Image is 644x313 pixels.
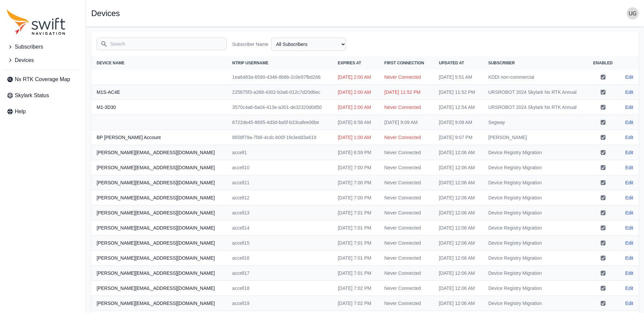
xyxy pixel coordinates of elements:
th: [PERSON_NAME][EMAIL_ADDRESS][DOMAIN_NAME] [91,175,227,190]
th: [PERSON_NAME][EMAIL_ADDRESS][DOMAIN_NAME] [91,236,227,251]
a: Edit [625,149,633,156]
td: accell18 [227,281,332,296]
a: Edit [625,104,633,111]
td: [DATE] 11:52 PM [379,85,434,100]
a: Edit [625,134,633,141]
th: NTRIP Username [227,56,332,70]
a: Edit [625,300,633,307]
td: 8658f79a-7f46-4cdc-b00f-1fe3edd3a619 [227,130,332,145]
td: accell16 [227,251,332,266]
td: accell1 [227,145,332,160]
button: Subscribers [4,40,82,54]
th: [PERSON_NAME][EMAIL_ADDRESS][DOMAIN_NAME] [91,221,227,236]
td: [DATE] 12:54 AM [434,100,483,115]
td: [DATE] 7:02 PM [332,281,379,296]
td: [DATE] 2:00 AM [332,100,379,115]
th: M1-3D30 [91,100,227,115]
a: Edit [625,74,633,80]
td: Never Connected [379,236,434,251]
td: accell15 [227,236,332,251]
th: Device Name [91,56,227,70]
a: Edit [625,255,633,261]
h1: Devices [91,9,120,17]
td: Device Registry Migration [483,236,587,251]
td: Device Registry Migration [483,296,587,311]
td: [DATE] 12:06 AM [434,221,483,236]
td: accell11 [227,175,332,190]
td: [DATE] 1:00 AM [332,130,379,145]
a: Edit [625,89,633,96]
td: [DATE] 12:06 AM [434,296,483,311]
td: [DATE] 2:00 AM [332,70,379,85]
a: Edit [625,179,633,186]
td: [DATE] 12:06 AM [434,251,483,266]
td: Never Connected [379,175,434,190]
input: Search [97,38,227,50]
a: Edit [625,194,633,201]
td: URSROBOT 2024 Skylark Nx RTK Annual [483,100,587,115]
span: Help [15,108,26,116]
td: Device Registry Migration [483,205,587,221]
td: Device Registry Migration [483,190,587,205]
td: Never Connected [379,205,434,221]
td: Segway [483,115,587,130]
td: [DATE] 12:06 AM [434,175,483,190]
img: user photo [627,7,639,19]
th: BP [PERSON_NAME] Account [91,130,227,145]
td: Device Registry Migration [483,145,587,160]
td: [DATE] 12:06 AM [434,281,483,296]
th: [PERSON_NAME][EMAIL_ADDRESS][DOMAIN_NAME] [91,190,227,205]
span: First Connection [384,61,424,65]
th: [PERSON_NAME][EMAIL_ADDRESS][DOMAIN_NAME] [91,281,227,296]
td: [PERSON_NAME] [483,130,587,145]
th: [PERSON_NAME][EMAIL_ADDRESS][DOMAIN_NAME] [91,205,227,221]
td: 225675f3-a268-4302-b3a6-012c7d20d6ec [227,85,332,100]
th: Subscriber [483,56,587,70]
td: Never Connected [379,130,434,145]
td: [DATE] 7:01 PM [332,236,379,251]
td: [DATE] 9:09 AM [434,115,483,130]
td: KDDI non-commercial [483,70,587,85]
td: [DATE] 11:52 PM [434,85,483,100]
td: accell12 [227,190,332,205]
td: URSROBOT 2024 Skylark Nx RTK Annual [483,85,587,100]
td: Device Registry Migration [483,221,587,236]
td: 3570c4a6-6a04-413e-a301-de32320d0d50 [227,100,332,115]
td: [DATE] 7:02 PM [332,296,379,311]
th: [PERSON_NAME][EMAIL_ADDRESS][DOMAIN_NAME] [91,251,227,266]
td: accell17 [227,266,332,281]
th: M1S-AC4E [91,85,227,100]
a: Help [4,105,82,118]
span: Expires At [338,61,361,65]
td: [DATE] 7:00 PM [332,190,379,205]
td: [DATE] 12:06 AM [434,205,483,221]
td: Device Registry Migration [483,160,587,175]
td: [DATE] 7:00 PM [332,160,379,175]
td: [DATE] 7:01 PM [332,251,379,266]
td: [DATE] 9:09 AM [379,115,434,130]
td: [DATE] 12:06 AM [434,266,483,281]
td: [DATE] 6:58 AM [332,115,379,130]
td: accell19 [227,296,332,311]
td: Device Registry Migration [483,281,587,296]
td: Never Connected [379,70,434,85]
td: [DATE] 6:59 PM [332,145,379,160]
span: Subscribers [15,43,43,51]
a: Nx RTK Coverage Map [4,73,82,86]
td: Never Connected [379,266,434,281]
a: Edit [625,209,633,216]
th: [PERSON_NAME][EMAIL_ADDRESS][DOMAIN_NAME] [91,266,227,281]
td: Never Connected [379,296,434,311]
td: [DATE] 12:06 AM [434,160,483,175]
td: 1ea6483a-6590-4346-8b6b-2c0e97fbd266 [227,70,332,85]
td: [DATE] 7:01 PM [332,205,379,221]
td: Never Connected [379,190,434,205]
td: [DATE] 7:01 PM [332,266,379,281]
a: Edit [625,119,633,126]
a: Edit [625,240,633,246]
td: [DATE] 5:51 AM [434,70,483,85]
button: Devices [4,54,82,67]
td: Device Registry Migration [483,266,587,281]
td: [DATE] 12:06 AM [434,145,483,160]
td: Never Connected [379,160,434,175]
